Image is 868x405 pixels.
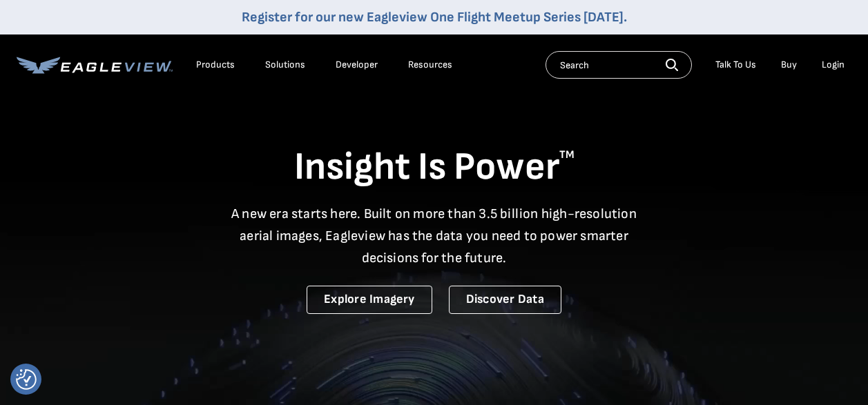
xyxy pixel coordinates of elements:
[223,203,646,269] p: A new era starts here. Built on more than 3.5 billion high-resolution aerial images, Eagleview ha...
[546,51,692,79] input: Search
[559,148,575,161] sup: TM
[822,59,845,71] div: Login
[16,369,37,390] button: Consent Preferences
[16,369,37,390] img: Revisit consent button
[408,59,452,71] div: Resources
[449,286,561,314] a: Discover Data
[17,144,851,192] h1: Insight Is Power
[307,286,432,314] a: Explore Imagery
[242,9,627,26] a: Register for our new Eagleview One Flight Meetup Series [DATE].
[265,59,305,71] div: Solutions
[336,59,378,71] a: Developer
[781,59,797,71] a: Buy
[196,59,235,71] div: Products
[715,59,756,71] div: Talk To Us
